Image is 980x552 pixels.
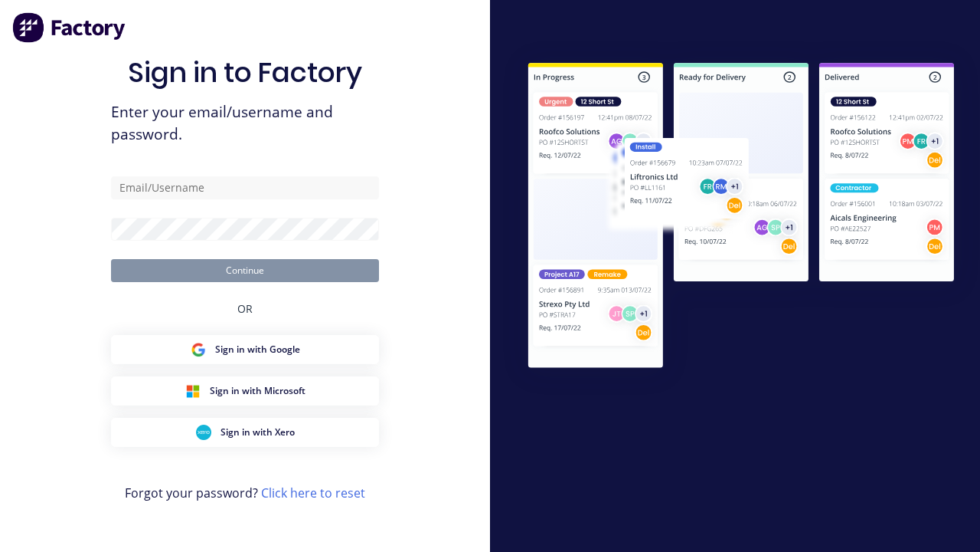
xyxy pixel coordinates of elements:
span: Forgot your password? [125,484,365,502]
span: Sign in with Xero [220,426,295,439]
img: Factory [12,12,127,43]
input: Email/Username [111,176,379,199]
button: Microsoft Sign inSign in with Microsoft [111,376,379,406]
button: Google Sign inSign in with Google [111,335,379,364]
a: Click here to reset [261,485,365,501]
h1: Sign in to Factory [128,56,362,89]
span: Sign in with Microsoft [210,384,305,398]
span: Sign in with Google [215,343,300,356]
img: Google Sign in [191,342,206,357]
img: Xero Sign in [196,425,211,440]
button: Continue [111,259,379,282]
div: OR [237,282,253,335]
img: Sign in [502,39,980,396]
img: Microsoft Sign in [185,383,201,399]
span: Enter your email/username and password. [111,101,379,146]
button: Xero Sign inSign in with Xero [111,418,379,447]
